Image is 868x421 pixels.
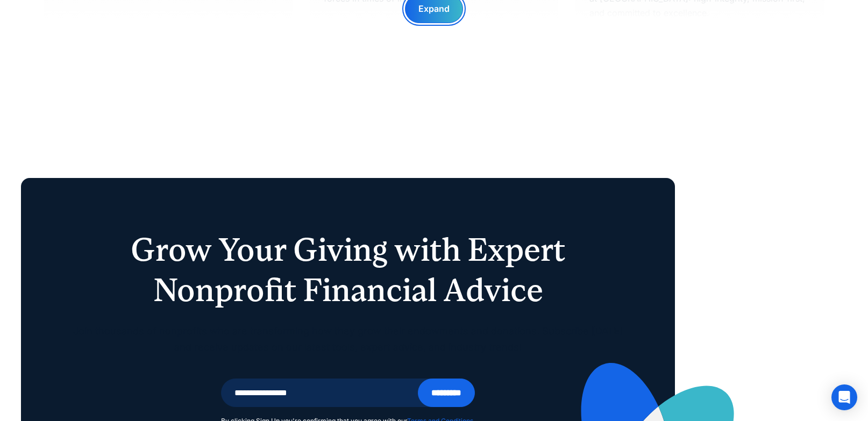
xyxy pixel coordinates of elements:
[73,323,623,356] p: Join thousands of nonprofits who are transforming how they grow their endowments and donations. S...
[73,230,623,310] h1: Grow Your Giving with Expert Nonprofit Financial Advice
[418,2,450,16] div: Expand
[831,384,857,410] div: Open Intercom Messenger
